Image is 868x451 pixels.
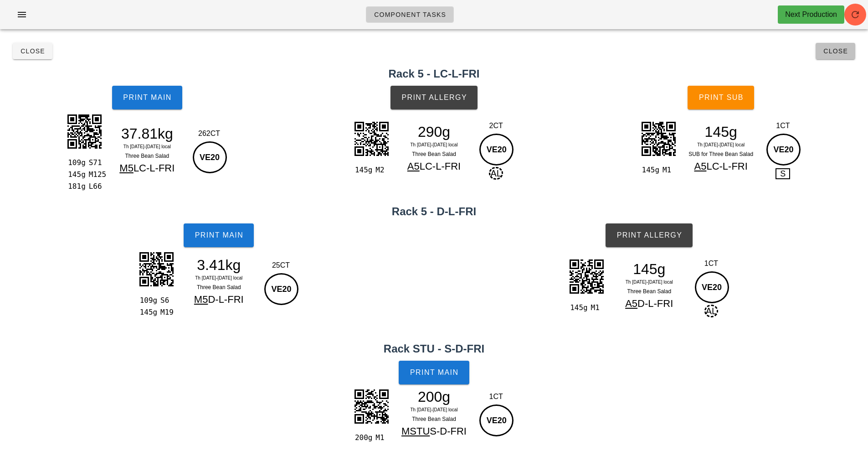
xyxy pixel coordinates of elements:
div: 109g [66,157,85,169]
img: EuUiaJZqkDoZk4ooNEZvYGEiFwjKWiE1sfg2QSg6OmJHcTJoD1SfIwZacf0jqI2tLpSwDuaVVo9RAgAJvFyGVUCWpAGj6QUSt... [636,116,681,161]
button: Print Allergy [606,223,693,247]
div: Three Bean Salad [610,287,689,296]
span: M5 [119,162,134,174]
div: 181g [66,181,85,192]
div: M19 [157,306,175,318]
div: VE20 [193,141,227,173]
span: Th [DATE]-[DATE] local [195,275,242,280]
div: 2CT [477,120,515,131]
button: Print Sub [688,86,754,109]
span: LC-L-FRI [134,162,175,174]
span: Print Allergy [401,93,467,102]
div: VE20 [264,273,298,305]
img: UnLTGxWaqAJAX+gdIbsSgXbeYhAag4xpn0ImJA+bFOWTUgKtr6HTEgftinLJiQFW99DJqQP25RlE5KCre8hE9KHbcqyCUnB1v... [62,109,107,154]
img: NPQRuTVn3jspPEQRCCEFpo00I2Qg2OSqEEJQ22oSQjWCTo0IIQWmjTQjZCDY5KoQQlDbahJCNYJOjQghBaaNNCNkINjnqNzzo... [564,254,609,299]
button: Close [816,43,855,59]
div: 25CT [262,260,300,271]
span: A5 [407,161,420,172]
span: LC-L-FRI [706,161,747,172]
span: Print Main [410,368,459,377]
button: Print Main [184,223,254,247]
div: 145g [66,169,85,181]
div: M2 [372,164,390,176]
div: M1 [659,164,678,176]
span: Component Tasks [374,11,446,18]
span: S-D-FRI [430,425,467,437]
button: Print Main [112,86,182,109]
div: 1CT [477,391,515,402]
span: Print Main [123,93,172,102]
h2: Rack STU - S-D-FRI [5,341,863,357]
div: Next Production [785,9,837,20]
div: M125 [85,169,104,181]
span: Print Main [194,231,243,239]
span: LC-L-FRI [420,161,461,172]
span: S [776,168,790,179]
div: M1 [372,432,390,444]
div: Three Bean Salad [108,151,187,161]
div: S6 [157,295,175,306]
span: MSTU [401,425,430,437]
span: A5 [625,298,637,309]
div: 145g [610,262,689,276]
span: D-L-FRI [637,298,673,309]
div: VE20 [479,134,514,166]
div: 262CT [190,128,228,139]
div: S71 [85,157,104,169]
button: Print Main [399,361,469,384]
div: 1CT [693,258,730,269]
span: Print Allergy [616,231,682,239]
div: L66 [85,181,104,192]
div: SUB for Three Bean Salad [681,150,760,159]
div: VE20 [479,404,514,436]
a: Component Tasks [366,6,454,23]
span: Th [DATE]-[DATE] local [410,142,457,147]
div: Three Bean Salad [179,283,258,292]
img: Sl1MAAAAASUVORK5CYII= [134,246,179,292]
div: 145g [640,164,659,176]
img: 5L2lY+u4AAAAASUVORK5CYII= [349,384,394,429]
span: Close [20,47,45,55]
span: Th [DATE]-[DATE] local [626,280,673,285]
div: VE20 [766,134,801,166]
div: M1 [587,302,606,314]
h2: Rack 5 - LC-L-FRI [5,66,863,82]
span: Th [DATE]-[DATE] local [410,407,457,412]
div: 145g [681,125,760,139]
div: 3.41kg [179,258,258,272]
span: Th [DATE]-[DATE] local [697,142,745,147]
div: 200g [353,432,372,444]
div: 290g [395,125,474,139]
img: ACJjbj4GDV+zAAAAAElFTkSuQmCC [349,116,394,161]
div: 37.81kg [108,127,187,140]
div: 145g [353,164,372,176]
span: AL [704,305,718,317]
button: Close [13,43,52,59]
div: 200g [395,390,474,404]
span: D-L-FRI [208,294,243,305]
div: 145g [568,302,587,314]
div: Three Bean Salad [395,150,474,159]
span: Th [DATE]-[DATE] local [123,144,171,149]
span: M5 [194,294,208,305]
button: Print Allergy [390,86,478,109]
span: A5 [694,161,706,172]
div: 1CT [764,120,802,131]
div: VE20 [695,271,729,303]
h2: Rack 5 - D-L-FRI [5,203,863,220]
span: AL [489,167,503,180]
div: 109g [138,295,157,306]
div: Three Bean Salad [395,415,474,424]
div: 145g [138,306,157,318]
span: Print Sub [699,93,744,102]
span: Close [823,47,848,55]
